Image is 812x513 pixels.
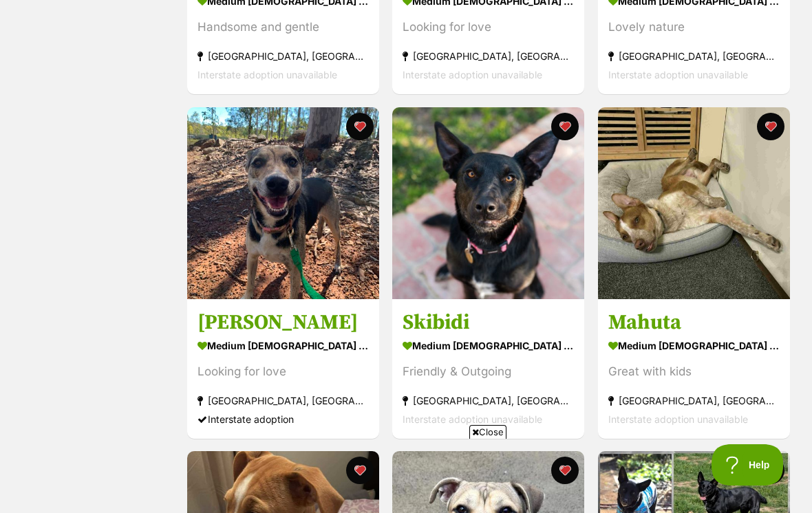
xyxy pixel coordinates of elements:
[156,444,656,506] iframe: Advertisement
[403,413,542,424] span: Interstate adoption unavailable
[712,444,784,485] iframe: Help Scout Beacon - Open
[608,18,780,36] div: Lovely nature
[197,18,369,36] div: Handsome and gentle
[346,113,374,140] button: favourite
[403,335,574,355] div: medium [DEMOGRAPHIC_DATA] Dog
[403,69,542,80] span: Interstate adoption unavailable
[403,362,574,380] div: Friendly & Outgoing
[608,335,780,355] div: medium [DEMOGRAPHIC_DATA] Dog
[403,18,574,36] div: Looking for love
[403,309,574,335] h3: Skibidi
[197,309,369,335] h3: [PERSON_NAME]
[608,69,748,80] span: Interstate adoption unavailable
[187,107,379,299] img: Janie
[197,409,369,428] div: Interstate adoption
[757,113,784,140] button: favourite
[403,391,574,409] div: [GEOGRAPHIC_DATA], [GEOGRAPHIC_DATA]
[608,391,780,409] div: [GEOGRAPHIC_DATA], [GEOGRAPHIC_DATA]
[197,69,337,80] span: Interstate adoption unavailable
[598,298,790,438] a: Mahuta medium [DEMOGRAPHIC_DATA] Dog Great with kids [GEOGRAPHIC_DATA], [GEOGRAPHIC_DATA] Interst...
[608,413,748,424] span: Interstate adoption unavailable
[197,47,369,65] div: [GEOGRAPHIC_DATA], [GEOGRAPHIC_DATA]
[392,298,584,438] a: Skibidi medium [DEMOGRAPHIC_DATA] Dog Friendly & Outgoing [GEOGRAPHIC_DATA], [GEOGRAPHIC_DATA] In...
[608,309,780,335] h3: Mahuta
[197,391,369,409] div: [GEOGRAPHIC_DATA], [GEOGRAPHIC_DATA]
[403,47,574,65] div: [GEOGRAPHIC_DATA], [GEOGRAPHIC_DATA]
[197,335,369,355] div: medium [DEMOGRAPHIC_DATA] Dog
[552,113,579,140] button: favourite
[608,362,780,380] div: Great with kids
[392,107,584,299] img: Skibidi
[469,425,506,439] span: Close
[197,362,369,380] div: Looking for love
[187,298,379,438] a: [PERSON_NAME] medium [DEMOGRAPHIC_DATA] Dog Looking for love [GEOGRAPHIC_DATA], [GEOGRAPHIC_DATA]...
[598,107,790,299] img: Mahuta
[608,47,780,65] div: [GEOGRAPHIC_DATA], [GEOGRAPHIC_DATA]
